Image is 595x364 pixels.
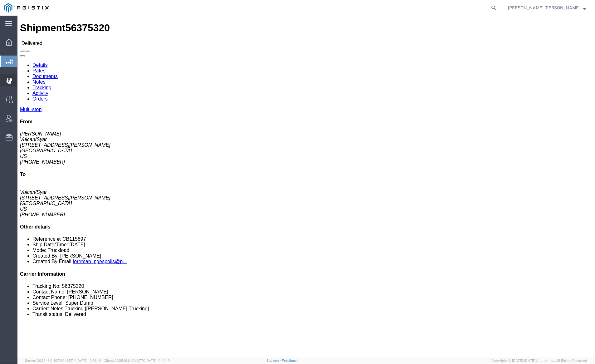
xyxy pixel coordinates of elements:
button: [PERSON_NAME] [PERSON_NAME] [508,4,586,12]
span: Kayte Bray Dogali [508,4,579,11]
span: Server: 2025.16.0-82789e55714 [25,359,101,362]
iframe: FS Legacy Container [17,16,595,357]
a: Feedback [282,359,298,362]
a: Support [266,359,282,362]
span: Copyright © [DATE]-[DATE] Agistix Inc., All Rights Reserved [491,358,588,363]
span: [DATE] 10:40:19 [145,359,170,362]
img: logo [4,3,49,12]
span: [DATE] 10:56:16 [76,359,101,362]
span: Client: 2025.16.0-8fc0770 [104,359,170,362]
